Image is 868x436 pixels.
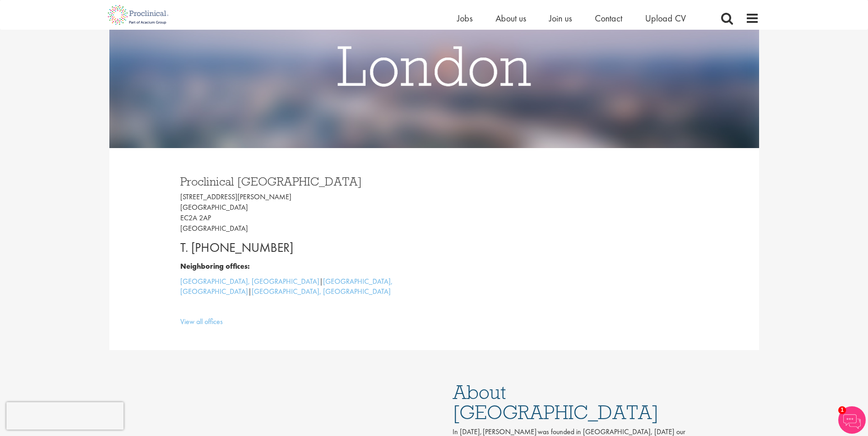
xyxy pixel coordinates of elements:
h1: About [GEOGRAPHIC_DATA] [453,382,695,422]
a: View all offices [180,317,223,326]
a: Jobs [457,12,473,24]
p: | | [180,276,427,298]
a: [GEOGRAPHIC_DATA], [GEOGRAPHIC_DATA] [252,287,391,296]
p: [STREET_ADDRESS][PERSON_NAME] [GEOGRAPHIC_DATA] EC2A 2AP [GEOGRAPHIC_DATA] [180,192,427,234]
a: Join us [549,12,572,24]
a: [GEOGRAPHIC_DATA], [GEOGRAPHIC_DATA] [180,276,393,297]
a: About us [496,12,526,24]
iframe: reCAPTCHA [6,402,124,430]
b: Neighboring offices: [180,261,250,271]
img: Chatbot [838,406,866,434]
h3: Proclinical [GEOGRAPHIC_DATA] [180,175,427,187]
p: T. [PHONE_NUMBER] [180,239,427,257]
a: Upload CV [645,12,686,24]
span: 1 [838,406,846,414]
a: Contact [595,12,622,24]
a: [GEOGRAPHIC_DATA], [GEOGRAPHIC_DATA] [180,276,319,286]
